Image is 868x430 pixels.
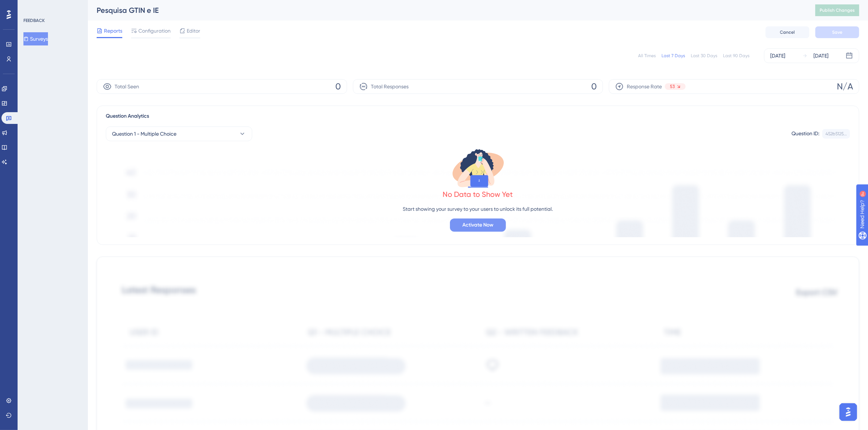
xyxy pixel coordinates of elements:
[50,4,54,10] div: 9+
[443,189,513,199] div: No Data to Show Yet
[691,53,717,59] div: Last 30 Days
[403,205,553,213] p: Start showing your survey to your users to unlock its full potential.
[371,82,409,91] span: Total Responses
[765,26,809,38] button: Cancel
[837,401,859,423] iframe: UserGuiding AI Assistant Launcher
[815,26,859,38] button: Save
[112,129,176,138] span: Question 1 - Multiple Choice
[450,218,506,232] button: Activate Now
[627,82,662,91] span: Response Rate
[638,53,656,59] div: All Times
[770,51,785,60] div: [DATE]
[662,53,685,59] div: Last 7 Days
[138,26,171,35] span: Configuration
[591,81,597,92] span: 0
[832,29,842,35] span: Save
[820,7,855,13] span: Publish Changes
[670,84,675,89] span: 53
[23,32,48,45] button: Surveys
[813,51,828,60] div: [DATE]
[187,26,200,35] span: Editor
[815,4,859,16] button: Publish Changes
[837,81,853,92] span: N/A
[826,131,847,137] div: 452b5125...
[104,26,122,35] span: Reports
[23,18,45,23] div: FEEDBACK
[462,221,493,229] span: Activate Now
[17,2,46,11] span: Need Help?
[335,81,341,92] span: 0
[723,53,749,59] div: Last 90 Days
[780,29,795,35] span: Cancel
[791,129,819,139] div: Question ID:
[97,5,797,15] div: Pesquisa GTIN e IE
[106,112,149,121] span: Question Analytics
[115,82,139,91] span: Total Seen
[106,126,252,141] button: Question 1 - Multiple Choice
